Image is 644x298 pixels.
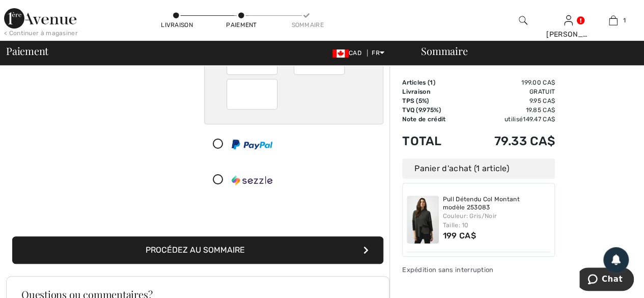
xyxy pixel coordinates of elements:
[226,20,257,30] div: Paiement
[443,231,476,240] span: 199 CA$
[564,15,573,25] a: Se connecter
[12,236,383,264] button: Procédez au sommaire
[466,96,555,105] td: 9.95 CA$
[466,115,555,124] td: utilisé
[161,20,191,30] div: Livraison
[402,265,555,275] div: Expédition sans interruption
[332,49,349,58] img: Canadian Dollar
[291,20,322,30] div: Sommaire
[402,87,466,96] td: Livraison
[591,14,635,26] a: 1
[232,175,272,185] img: Sezzle
[519,14,527,26] img: recherche
[402,78,466,87] td: Articles ( )
[402,124,466,158] td: Total
[466,78,555,87] td: 199.00 CA$
[332,49,366,57] span: CAD
[546,29,591,40] div: [PERSON_NAME]
[402,115,466,124] td: Note de crédit
[407,196,439,243] img: Pull Détendu Col Montant modèle 253083
[372,49,384,57] span: FR
[579,267,634,293] iframe: Ouvre un widget dans lequel vous pouvez chatter avec l’un de nos agents
[409,46,638,56] div: Sommaire
[402,105,466,115] td: TVQ (9.975%)
[443,196,551,211] a: Pull Détendu Col Montant modèle 253083
[466,124,555,158] td: 79.33 CA$
[430,79,433,86] span: 1
[609,14,618,26] img: Mon panier
[402,96,466,105] td: TPS (5%)
[523,116,555,123] span: 149.47 CA$
[443,211,551,230] div: Couleur: Gris/Noir Taille: 10
[4,29,78,38] div: < Continuer à magasiner
[4,8,76,29] img: 1ère Avenue
[6,46,48,56] span: Paiement
[232,140,272,149] img: PayPal
[466,87,555,96] td: Gratuit
[466,105,555,115] td: 19.85 CA$
[402,158,555,179] div: Panier d'achat (1 article)
[564,14,573,26] img: Mes infos
[235,83,271,106] iframe: Secure Credit Card Frame - CVV
[623,16,625,25] span: 1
